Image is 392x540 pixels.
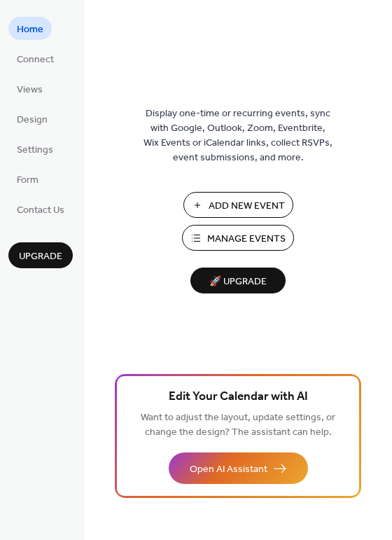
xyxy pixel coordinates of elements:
span: Design [17,113,48,127]
span: Upgrade [19,249,62,264]
span: Edit Your Calendar with AI [169,387,308,407]
a: Settings [8,137,62,160]
span: Home [17,22,43,37]
a: Form [8,167,47,191]
button: Add New Event [183,192,293,218]
span: Want to adjust the layout, update settings, or change the design? The assistant can help. [141,408,335,442]
span: Add New Event [209,199,285,214]
span: Connect [17,53,54,67]
span: Manage Events [207,232,286,247]
span: Settings [17,143,53,158]
button: Manage Events [182,225,294,251]
a: Design [8,107,56,130]
a: Home [8,17,52,40]
span: Display one-time or recurring events, sync with Google, Outlook, Zoom, Eventbrite, Wix Events or ... [143,106,332,165]
span: Form [17,173,38,188]
button: Open AI Assistant [169,452,308,484]
span: Contact Us [17,203,64,218]
a: Contact Us [8,198,73,221]
button: Upgrade [8,242,73,268]
span: Views [17,83,43,97]
a: Views [8,77,51,100]
button: 🚀 Upgrade [190,268,286,293]
span: Open AI Assistant [190,462,267,477]
a: Connect [8,47,62,70]
span: 🚀 Upgrade [199,272,277,291]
